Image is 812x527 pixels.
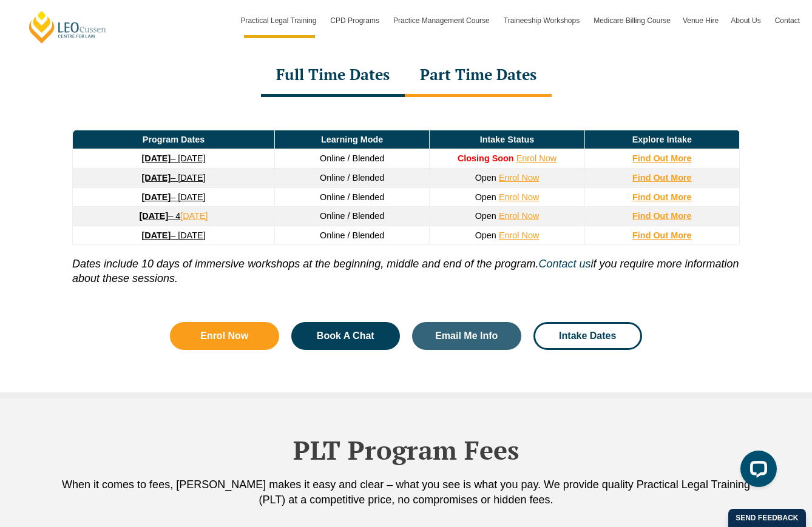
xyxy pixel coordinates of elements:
span: Open [475,192,496,202]
a: [DATE] [180,211,208,221]
iframe: LiveChat chat widget [731,446,782,497]
a: Practice Management Course [387,3,498,38]
div: Full Time Dates [261,55,405,97]
td: Explore Intake [584,130,739,149]
a: Intake Dates [533,322,643,350]
a: Book A Chat [291,322,401,350]
a: Practical Legal Training [235,3,325,38]
td: Intake Status [430,130,584,149]
strong: [DATE] [142,192,171,202]
a: Find Out More [632,211,692,221]
td: Program Dates [73,130,275,149]
span: Open [475,230,496,240]
span: Email Me Info [435,331,498,341]
p: . if you require more information about these sessions. [72,245,740,286]
span: Intake Dates [559,331,616,341]
a: Find Out More [632,173,692,183]
a: Enrol Now [499,192,539,202]
span: Online / Blended [320,173,384,183]
a: [DATE]– [DATE] [142,153,206,163]
strong: [DATE] [142,173,171,183]
a: Contact [769,3,806,38]
span: Book A Chat [317,331,374,341]
a: Medicare Billing Course [587,3,677,38]
span: Online / Blended [320,192,384,202]
a: Find Out More [632,153,692,163]
strong: [DATE] [142,153,171,163]
span: Online / Blended [320,153,384,163]
td: Learning Mode [275,130,430,149]
a: Email Me Info [412,322,521,350]
a: Find Out More [632,192,692,202]
a: CPD Programs [324,3,387,38]
span: Open [475,211,496,221]
strong: Closing Soon [458,153,514,163]
a: Enrol Now [499,211,539,221]
a: About Us [725,3,768,38]
a: [DATE]– [DATE] [142,173,206,183]
a: Find Out More [632,230,692,240]
a: Contact us [538,258,590,270]
a: Enrol Now [499,173,539,183]
a: [DATE]– 4 [139,211,180,221]
h2: PLT Program Fees [60,435,752,465]
strong: [DATE] [139,211,168,221]
span: Enrol Now [200,331,248,341]
a: Venue Hire [677,3,725,38]
a: [PERSON_NAME] Centre for Law [27,10,108,44]
p: When it comes to fees, [PERSON_NAME] makes it easy and clear – what you see is what you pay. We p... [60,477,752,508]
a: Enrol Now [516,153,557,163]
i: Dates include 10 days of immersive workshops at the beginning, middle and end of the program [72,258,535,270]
a: Enrol Now [499,230,539,240]
span: Online / Blended [320,211,384,221]
strong: [DATE] [142,230,171,240]
div: Part Time Dates [405,55,552,97]
a: [DATE]– [DATE] [142,192,206,202]
span: Online / Blended [320,230,384,240]
a: [DATE]– [DATE] [142,230,206,240]
a: Traineeship Workshops [498,3,587,38]
span: Open [475,173,496,183]
a: Enrol Now [170,322,279,350]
